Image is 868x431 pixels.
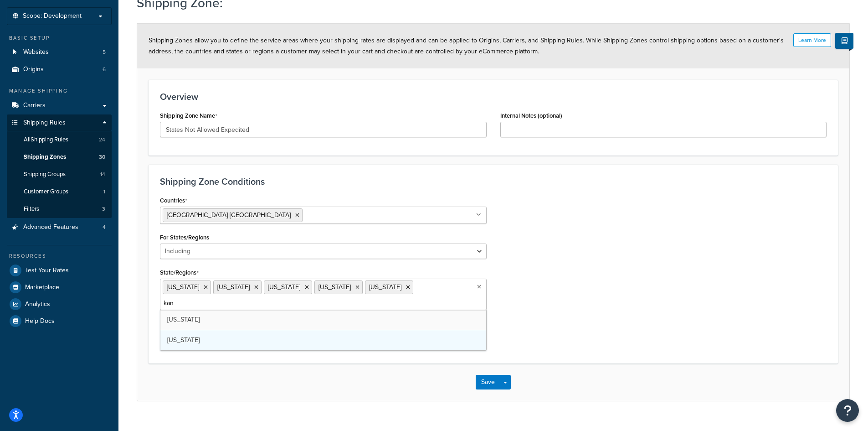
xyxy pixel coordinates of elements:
[23,48,49,56] span: Websites
[24,136,68,144] span: All Shipping Rules
[160,310,486,330] a: [US_STATE]
[160,112,217,119] label: Shipping Zone Name
[369,282,401,292] span: [US_STATE]
[7,183,112,200] a: Customer Groups1
[836,399,859,422] button: Open Resource Center
[149,36,784,56] span: Shipping Zones allow you to define the service areas where your shipping rates are displayed and ...
[25,267,69,275] span: Test Your Rates
[103,48,106,56] span: 5
[7,149,112,166] a: Shipping Zones30
[23,102,46,109] span: Carriers
[7,313,112,329] a: Help Docs
[7,131,112,148] a: AllShipping Rules24
[835,33,853,49] button: Show Help Docs
[7,44,112,61] a: Websites5
[7,219,112,236] li: Advanced Features
[7,87,112,95] div: Manage Shipping
[24,153,66,161] span: Shipping Zones
[7,149,112,166] li: Shipping Zones
[7,252,112,260] div: Resources
[7,166,112,183] a: Shipping Groups14
[24,171,66,178] span: Shipping Groups
[7,114,112,218] li: Shipping Rules
[99,153,105,161] span: 30
[7,114,112,131] a: Shipping Rules
[23,66,44,73] span: Origins
[268,282,300,292] span: [US_STATE]
[167,335,200,345] span: [US_STATE]
[793,33,831,47] button: Learn More
[24,205,39,213] span: Filters
[318,282,351,292] span: [US_STATE]
[500,112,562,119] label: Internal Notes (optional)
[7,279,112,296] a: Marketplace
[24,188,68,196] span: Customer Groups
[7,61,112,78] a: Origins6
[160,234,209,241] label: For States/Regions
[7,201,112,218] li: Filters
[23,119,66,127] span: Shipping Rules
[7,262,112,279] a: Test Your Rates
[160,197,187,204] label: Countries
[99,136,105,144] span: 24
[7,97,112,114] a: Carriers
[160,177,827,187] h3: Shipping Zone Conditions
[160,330,486,350] a: [US_STATE]
[102,205,105,213] span: 3
[167,210,291,220] span: [GEOGRAPHIC_DATA] [GEOGRAPHIC_DATA]
[160,269,199,276] label: State/Regions
[160,92,827,102] h3: Overview
[7,61,112,78] li: Origins
[7,34,112,42] div: Basic Setup
[25,284,59,291] span: Marketplace
[7,219,112,236] a: Advanced Features4
[7,201,112,218] a: Filters3
[7,44,112,61] li: Websites
[7,183,112,200] li: Customer Groups
[23,12,82,20] span: Scope: Development
[25,301,50,308] span: Analytics
[103,223,106,231] span: 4
[167,282,199,292] span: [US_STATE]
[217,282,250,292] span: [US_STATE]
[167,315,200,324] span: [US_STATE]
[103,66,106,73] span: 6
[7,166,112,183] li: Shipping Groups
[7,296,112,312] a: Analytics
[23,223,78,231] span: Advanced Features
[103,188,105,196] span: 1
[100,171,105,178] span: 14
[476,375,500,389] button: Save
[25,317,55,325] span: Help Docs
